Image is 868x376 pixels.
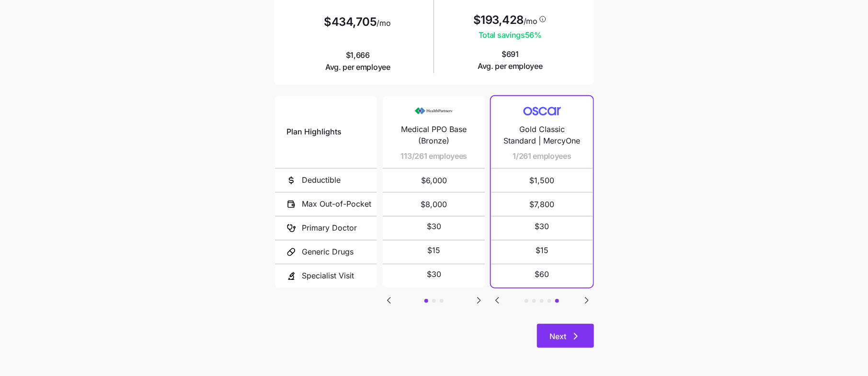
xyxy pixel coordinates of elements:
[302,222,357,234] span: Primary Doctor
[478,60,543,72] span: Avg. per employee
[536,244,548,256] span: $15
[513,150,571,162] span: 1/261 employees
[286,126,342,138] span: Plan Highlights
[523,102,561,120] img: Carrier
[415,102,453,120] img: Carrier
[302,198,371,210] span: Max Out-of-Pocket
[503,123,582,147] span: Gold Classic Standard | MercyOne
[427,268,441,280] span: $30
[325,61,390,73] span: Avg. per employee
[383,294,395,307] button: Go to previous slide
[302,174,341,186] span: Deductible
[401,150,468,162] span: 113/261 employees
[503,193,582,216] span: $7,800
[427,244,440,256] span: $15
[325,49,390,73] span: $1,666
[535,268,549,280] span: $60
[503,169,582,192] span: $1,500
[491,295,503,306] svg: Go to previous slide
[302,270,354,282] span: Specialist Visit
[383,295,395,306] svg: Go to previous slide
[473,294,485,307] button: Go to next slide
[491,294,503,307] button: Go to previous slide
[324,16,377,28] span: $434,705
[478,48,543,72] span: $691
[549,331,566,342] span: Next
[394,193,473,216] span: $8,000
[535,221,549,232] span: $30
[473,14,524,26] span: $193,428
[473,295,485,306] svg: Go to next slide
[524,17,537,25] span: /mo
[394,169,473,192] span: $6,000
[581,295,593,306] svg: Go to next slide
[377,19,391,27] span: /mo
[537,324,594,348] button: Next
[394,123,473,147] span: Medical PPO Base (Bronze)
[473,29,547,41] span: Total savings 56 %
[581,294,593,307] button: Go to next slide
[427,221,441,232] span: $30
[302,246,354,258] span: Generic Drugs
